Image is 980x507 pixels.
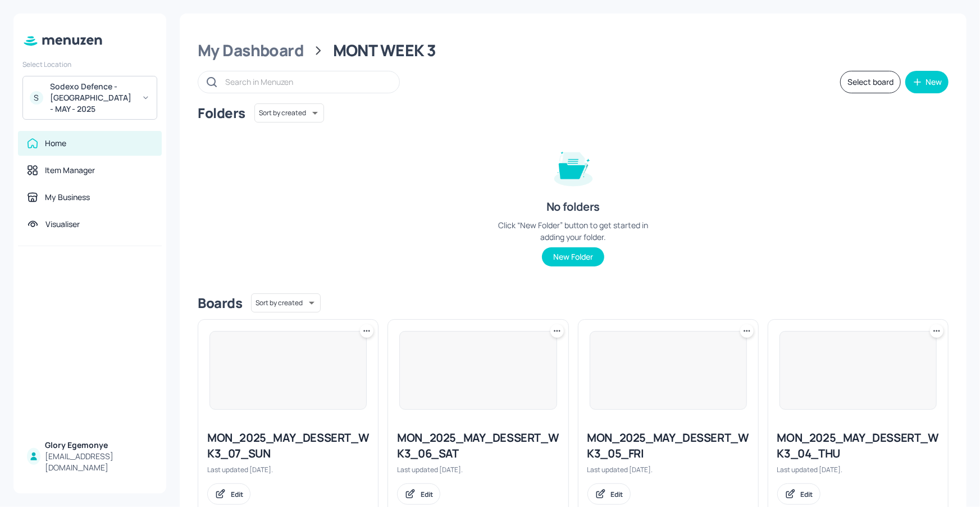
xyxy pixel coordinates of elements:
div: Sort by created [254,102,324,124]
div: Boards [198,294,242,312]
div: Sort by created [251,292,321,314]
div: Folders [198,104,245,122]
div: Home [45,138,66,149]
div: Glory Egemonye [45,440,153,451]
input: Search in Menuzen [225,74,388,90]
div: My Business [45,192,90,203]
div: Last updated [DATE]. [777,465,939,474]
div: MON_2025_MAY_DESSERT_WK3_07_SUN [207,430,369,461]
div: Visualiser [45,219,80,230]
div: Edit [611,490,623,499]
div: Edit [231,490,243,499]
div: Select Location [22,60,157,69]
div: [EMAIL_ADDRESS][DOMAIN_NAME] [45,451,153,473]
div: S [30,91,43,105]
div: Click “New Folder” button to get started in adding your folder. [489,219,658,243]
div: MON_2025_MAY_DESSERT_WK3_06_SAT [397,430,559,461]
div: New [926,78,942,86]
div: Item Manager [45,165,95,176]
div: Last updated [DATE]. [207,465,369,474]
div: Edit [421,490,433,499]
div: No folders [546,199,600,215]
button: Select board [840,71,901,93]
div: MON_2025_MAY_DESSERT_WK3_05_FRI [587,430,749,461]
div: Last updated [DATE]. [587,465,749,474]
img: folder-empty [545,138,601,194]
div: My Dashboard [198,40,304,61]
div: Edit [801,490,813,499]
div: MON_2025_MAY_DESSERT_WK3_04_THU [777,430,939,461]
button: New [905,71,949,93]
div: MONT WEEK 3 [333,40,436,61]
button: New Folder [542,247,604,266]
div: Sodexo Defence - [GEOGRAPHIC_DATA] - MAY - 2025 [50,81,135,115]
div: Last updated [DATE]. [397,465,559,474]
